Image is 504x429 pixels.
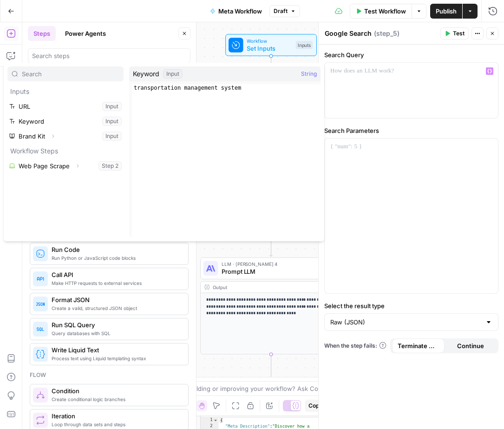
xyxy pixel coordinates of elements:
button: Test [440,27,469,40]
span: Set Inputs [247,44,292,53]
button: Test Workflow [350,4,412,19]
button: Publish [430,4,462,19]
span: Publish [436,7,457,16]
button: Draft [269,5,300,17]
span: String [301,69,317,79]
span: Test [453,29,465,38]
g: Edge from step_3 to step_4 [270,354,273,381]
span: Workflow [247,37,292,45]
span: Run Code [52,245,181,254]
label: Select the result type [324,301,498,310]
g: Edge from step_5 to step_3 [270,230,273,257]
div: Flow [30,371,189,379]
div: 1 [201,417,218,423]
div: Inputs [296,41,313,49]
input: Search [22,69,119,79]
span: Copy [308,402,322,410]
div: WorkflowSet InputsInputs [200,34,342,56]
span: Continue [457,341,484,350]
span: Write Liquid Text [52,345,181,355]
span: ( step_5 ) [374,29,399,38]
span: Call API [52,270,181,279]
span: Test Workflow [364,7,406,16]
p: Inputs [7,84,124,99]
div: Input [163,69,183,79]
span: Run Python or JavaScript code blocks [52,254,181,262]
span: Iteration [52,411,181,421]
span: LLM · [PERSON_NAME] 4 [222,261,317,268]
span: Make HTTP requests to external services [52,279,181,287]
span: Prompt LLM [222,267,317,276]
span: Create a valid, structured JSON object [52,304,181,312]
button: Meta Workflow [204,4,268,19]
span: Loop through data sets and steps [52,421,181,428]
button: Power Agents [59,26,111,41]
span: Run SQL Query [52,320,181,330]
span: Query databases with SQL [52,330,181,337]
label: Search Query [324,50,498,59]
span: Create conditional logic branches [52,396,181,403]
span: Terminate Workflow [398,341,439,350]
button: Select variable URL [7,99,124,114]
button: Steps [28,26,56,41]
input: Raw (JSON) [330,317,481,327]
span: Keyword [133,69,159,79]
span: Meta Workflow [218,7,262,16]
button: Continue [445,338,497,353]
textarea: Google Search [325,29,372,38]
span: Process text using Liquid templating syntax [52,355,181,362]
button: Copy [305,400,326,412]
button: Select variable Web Page Scrape [7,158,124,173]
span: Format JSON [52,295,181,304]
button: Select variable Brand Kit [7,129,124,144]
input: Search steps [32,51,186,60]
span: Toggle code folding, rows 1 through 4 [213,417,218,423]
p: Workflow Steps [7,144,124,158]
label: Search Parameters [324,126,498,135]
a: When the step fails: [324,342,386,350]
span: Draft [274,7,288,15]
button: Select variable Keyword [7,114,124,129]
div: Output [213,284,317,291]
span: Condition [52,386,181,396]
